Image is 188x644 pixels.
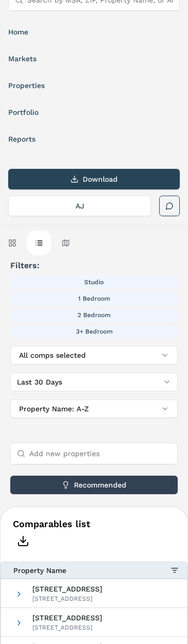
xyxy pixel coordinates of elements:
a: reports [8,130,180,148]
button: 2 Bedroom [10,309,178,321]
button: 1 Bedroom [10,292,178,305]
span: [STREET_ADDRESS] [32,614,102,621]
span: Property Name [13,566,66,575]
a: markets [8,49,180,68]
span: AJ [76,201,84,211]
a: home [8,23,180,41]
button: Studio [10,276,178,288]
button: Property Name: A-Z [10,399,178,418]
span: [STREET_ADDRESS] [32,585,102,593]
span: Filters: [10,259,178,272]
span: Comparables list [13,519,175,529]
div: [STREET_ADDRESS] [32,595,102,603]
div: [STREET_ADDRESS] [32,623,102,632]
a: properties [8,76,180,95]
a: Portfolio [8,103,180,121]
button: 3+ Bedroom [10,325,178,338]
button: All comps selected [10,346,178,364]
button: AJ [8,196,151,216]
button: Recommended [10,476,178,494]
button: Download [8,169,180,189]
input: Add new properties [29,443,171,464]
